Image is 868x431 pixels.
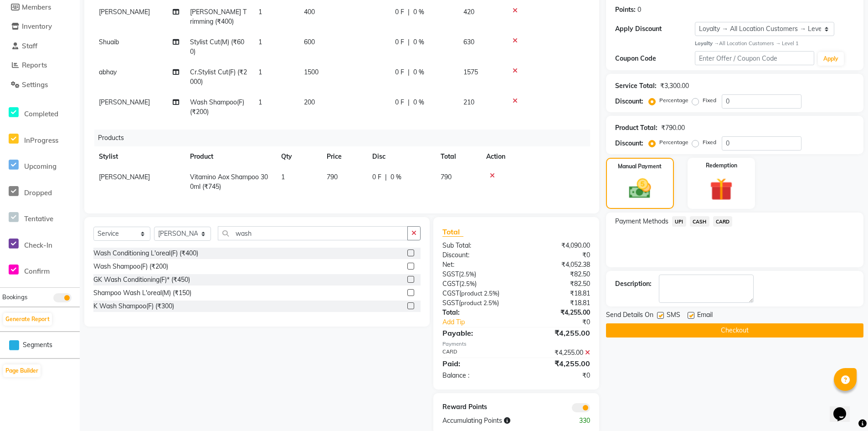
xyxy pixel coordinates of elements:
div: Product Total: [615,123,657,133]
button: Page Builder [3,364,41,377]
th: Price [321,146,367,167]
div: ₹4,255.00 [516,348,597,358]
div: Coupon Code [615,54,695,63]
div: Discount: [615,139,643,148]
div: Total: [436,308,516,317]
span: Settings [22,80,48,89]
div: ₹4,255.00 [516,308,597,317]
span: 0 % [390,172,401,182]
span: SGST [442,270,459,278]
a: Members [2,2,77,13]
span: Inventory [22,22,52,31]
div: ₹4,090.00 [516,241,597,250]
span: SMS [667,310,680,322]
span: 1 [258,8,262,16]
span: CARD [713,216,733,227]
div: ₹18.81 [516,298,597,308]
span: 400 [304,8,315,16]
div: Balance : [436,371,516,380]
div: Net: [436,260,516,270]
span: Reports [22,61,47,69]
div: ₹4,255.00 [516,358,597,369]
div: ₹0 [530,317,597,327]
span: Shuaib [99,38,119,46]
img: _cash.svg [622,176,658,202]
span: [PERSON_NAME] Trimming (₹400) [190,8,247,26]
div: ( ) [436,298,516,308]
div: CARD [436,348,516,358]
a: Inventory [2,21,77,32]
strong: Loyalty → [695,40,719,47]
div: ₹4,255.00 [516,327,597,338]
label: Percentage [659,138,688,146]
div: All Location Customers → Level 1 [695,40,854,47]
th: Qty [276,146,321,167]
span: 0 F [395,98,404,107]
span: Vitamino Aox Shampoo 300ml (₹745) [190,173,268,191]
div: Paid: [436,358,516,369]
th: Action [481,146,590,167]
span: Cr.Stylist Cut(F) (₹2000) [190,68,247,86]
input: Enter Offer / Coupon Code [695,51,814,65]
a: Add Tip [436,317,529,327]
iframe: chat widget [830,395,859,422]
span: 0 % [413,68,424,77]
span: 630 [463,38,474,46]
span: 790 [441,173,452,181]
div: 0 [637,5,641,15]
div: Discount: [436,250,516,260]
span: SGST [442,299,459,307]
input: Search or Scan [218,226,408,240]
div: Shampoo Wash L'oreal(M) (₹150) [93,288,191,298]
div: Points: [615,5,636,15]
th: Disc [367,146,435,167]
div: ( ) [436,270,516,279]
a: Staff [2,41,77,52]
div: ₹3,300.00 [660,81,689,91]
span: 0 % [413,7,424,17]
span: 1 [258,38,262,46]
button: Apply [818,52,844,66]
span: 0 % [413,37,424,47]
span: CGST [442,289,459,297]
div: ₹0 [516,371,597,380]
span: Upcoming [24,162,56,171]
span: Staff [22,42,37,50]
span: Check-In [24,241,52,249]
label: Manual Payment [618,162,662,171]
div: Sub Total: [436,241,516,250]
span: abhay [99,68,117,76]
span: Send Details On [606,310,653,322]
label: Redemption [706,161,737,170]
span: CGST [442,280,459,288]
label: Percentage [659,96,688,104]
div: ₹790.00 [661,123,685,133]
span: 2.5% [461,270,474,278]
label: Fixed [703,96,716,104]
span: Segments [23,340,52,350]
div: ₹4,052.38 [516,260,597,270]
span: 200 [304,98,315,106]
span: 2.5% [484,290,498,297]
span: | [385,172,387,182]
div: K Wash Shampoo(F) (₹300) [93,301,174,311]
span: UPI [672,216,686,227]
span: | [408,37,410,47]
span: | [408,68,410,77]
span: [PERSON_NAME] [99,8,150,16]
div: Products [94,130,597,146]
span: Bookings [2,293,27,301]
span: CASH [690,216,709,227]
th: Product [185,146,276,167]
div: ( ) [436,279,516,289]
span: Tentative [24,214,53,223]
button: Checkout [606,323,863,338]
div: ₹82.50 [516,270,597,279]
span: 2.5% [461,280,475,287]
span: product [461,290,483,297]
span: Stylist Cut(M) (₹600) [190,38,244,56]
div: Apply Discount [615,24,695,34]
div: Wash Conditioning L'oreal(F) (₹400) [93,249,198,258]
span: 0 F [395,68,404,77]
div: ₹18.81 [516,289,597,298]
